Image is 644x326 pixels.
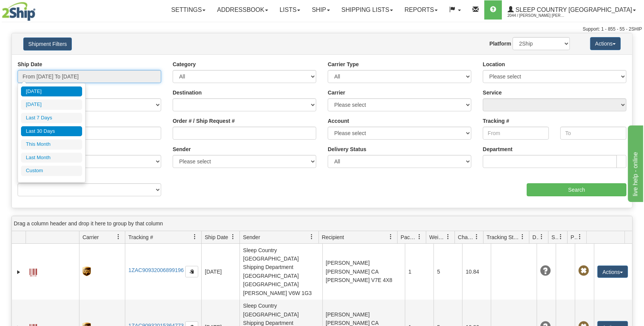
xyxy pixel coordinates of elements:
[201,244,239,300] td: [DATE]
[322,233,344,241] span: Recipient
[401,233,417,241] span: Packages
[413,230,426,243] a: Packages filter column settings
[6,5,71,14] div: live help - online
[458,233,474,241] span: Charge
[185,266,198,277] button: Copy to clipboard
[173,60,196,68] label: Category
[2,2,36,21] img: logo2044.jpg
[590,37,621,50] button: Actions
[112,230,125,243] a: Carrier filter column settings
[306,0,335,20] a: Ship
[470,230,483,243] a: Charge filter column settings
[516,230,529,243] a: Tracking Status filter column settings
[540,266,551,276] span: Unknown
[243,233,260,241] span: Sender
[527,183,626,196] input: Search
[188,230,201,243] a: Tracking # filter column settings
[239,244,322,300] td: Sleep Country [GEOGRAPHIC_DATA] Shipping Department [GEOGRAPHIC_DATA] [GEOGRAPHIC_DATA][PERSON_NA...
[434,244,462,300] td: 5
[15,268,23,276] a: Expand
[336,0,399,20] a: Shipping lists
[328,89,345,96] label: Carrier
[83,233,99,241] span: Carrier
[483,117,509,125] label: Tracking #
[483,89,502,96] label: Service
[21,139,82,150] li: This Month
[552,233,558,241] span: Shipment Issues
[328,60,359,68] label: Carrier Type
[508,12,565,20] span: 2044 / [PERSON_NAME] [PERSON_NAME]
[83,267,91,276] img: 8 - UPS
[306,230,319,243] a: Sender filter column settings
[205,233,228,241] span: Ship Date
[21,86,82,97] li: [DATE]
[442,230,455,243] a: Weight filter column settings
[2,26,642,33] div: Support: 1 - 855 - 55 - 2SHIP
[128,233,153,241] span: Tracking #
[165,0,211,20] a: Settings
[21,113,82,123] li: Last 7 Days
[502,0,642,20] a: Sleep Country [GEOGRAPHIC_DATA] 2044 / [PERSON_NAME] [PERSON_NAME]
[578,266,589,276] span: Pickup Not Assigned
[328,117,349,125] label: Account
[483,60,505,68] label: Location
[487,233,520,241] span: Tracking Status
[554,230,567,243] a: Shipment Issues filter column settings
[483,145,513,153] label: Department
[21,126,82,137] li: Last 30 Days
[429,233,445,241] span: Weight
[328,145,366,153] label: Delivery Status
[23,37,72,51] button: Shipment Filters
[173,117,235,125] label: Order # / Ship Request #
[18,60,42,68] label: Ship Date
[12,216,632,231] div: grid grouping header
[573,230,586,243] a: Pickup Status filter column settings
[21,99,82,110] li: [DATE]
[535,230,548,243] a: Delivery Status filter column settings
[514,7,632,13] span: Sleep Country [GEOGRAPHIC_DATA]
[571,233,577,241] span: Pickup Status
[483,127,549,140] input: From
[211,0,274,20] a: Addressbook
[173,145,191,153] label: Sender
[384,230,397,243] a: Recipient filter column settings
[560,127,626,140] input: To
[405,244,434,300] td: 1
[227,230,239,243] a: Ship Date filter column settings
[626,124,643,202] iframe: chat widget
[597,266,628,278] button: Actions
[274,0,306,20] a: Lists
[29,265,37,277] a: Label
[489,40,511,47] label: Platform
[322,244,405,300] td: [PERSON_NAME] [PERSON_NAME] CA [PERSON_NAME] V7E 4X8
[462,244,491,300] td: 10.84
[399,0,443,20] a: Reports
[21,153,82,163] li: Last Month
[173,89,202,96] label: Destination
[532,233,539,241] span: Delivery Status
[128,267,184,273] a: 1ZAC90932006899196
[21,166,82,176] li: Custom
